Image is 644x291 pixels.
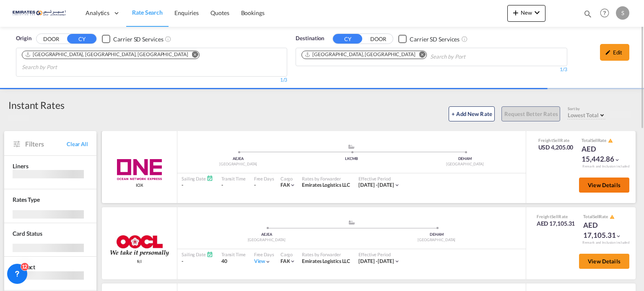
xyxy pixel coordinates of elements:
div: Emirates Logistics LLC [302,258,350,265]
input: Search by Port [430,50,510,64]
md-select: Select: Lowest Total [568,110,606,119]
div: Viewicon-chevron-down [254,258,271,265]
span: Lowest Total [568,112,599,118]
span: View Details [588,258,621,265]
span: Sell [591,138,598,143]
div: Port of Jebel Ali, Jebel Ali, AEJEA [25,51,188,58]
button: Request Better Rates [501,106,560,121]
div: Rates by Forwarder [302,251,350,258]
span: Emirates Logistics LLC [302,182,350,188]
div: AEJEA [182,232,352,237]
md-icon: icon-alert [610,214,615,219]
span: Analytics [86,9,109,17]
div: [GEOGRAPHIC_DATA] [182,237,352,243]
span: View Details [588,182,621,188]
md-icon: Unchecked: Search for CY (Container Yard) services for all selected carriers.Checked : Search for... [461,36,468,42]
div: [GEOGRAPHIC_DATA] [352,237,522,243]
div: Rates by Forwarder [302,175,350,182]
md-icon: icon-pencil [605,49,611,55]
div: DEHAM [352,232,522,237]
md-chips-wrap: Chips container. Use arrow keys to select chips. [300,48,513,64]
div: 40 [221,258,246,265]
button: icon-plus 400-fgNewicon-chevron-down [507,5,545,22]
span: [DATE] - [DATE] [358,258,394,264]
div: AED 15,442.86 [582,144,623,164]
button: CY [67,34,96,44]
div: Remark and Inclusion included [576,164,636,169]
span: Enquiries [174,9,199,16]
md-chips-wrap: Chips container. Use arrow keys to select chips. [21,48,283,74]
div: Sailing Date [182,175,213,182]
button: CY [333,34,362,44]
div: Freight Rate [538,137,574,143]
div: Remark and Inclusion included [576,240,636,245]
md-icon: assets/icons/custom/ship-fill.svg [346,144,356,149]
div: Rates Type [13,196,40,204]
span: Liners [13,162,28,170]
div: icon-pencilEdit [600,44,629,61]
button: icon-alert [609,214,615,220]
div: - [182,258,213,265]
span: Origin [16,34,31,43]
div: Effective Period [358,175,400,182]
md-icon: icon-chevron-down [532,8,542,18]
span: fcl [137,258,142,264]
div: Freight Rate [537,214,575,219]
div: Cargo [280,251,296,258]
md-checkbox: Checkbox No Ink [102,34,163,43]
button: View Details [579,254,629,269]
md-icon: icon-chevron-down [290,182,296,188]
div: Carrier SD Services [113,35,163,44]
div: Help [597,6,616,21]
span: Contract [13,263,35,270]
span: [DATE] - [DATE] [358,182,394,188]
div: S [616,6,629,20]
md-icon: assets/icons/custom/ship-fill.svg [347,220,357,224]
div: LKCMB [295,156,408,162]
div: Cargo [280,175,296,182]
md-icon: Unchecked: Search for CY (Container Yard) services for all selected carriers.Checked : Search for... [165,36,171,42]
div: Emirates Logistics LLC [302,182,350,189]
div: AED 17,105.31 [537,219,575,228]
span: Bookings [241,9,265,16]
button: + Add New Rate [449,106,495,121]
span: Sell [551,214,558,219]
div: AED 17,105.31 [583,220,625,240]
div: Instant Rates [8,98,65,112]
div: 01 Oct 2025 - 15 Oct 2025 [358,182,394,189]
div: Total Rate [583,214,625,220]
md-icon: icon-chevron-down [394,258,400,264]
div: Carrier SD Services [410,35,460,44]
button: Remove [414,51,426,59]
span: Sell [553,138,560,143]
button: View Details [579,178,629,193]
md-icon: icon-alert [608,138,613,143]
div: Press delete to remove this chip. [304,51,417,58]
span: Quotes [210,9,229,16]
span: FAK [280,258,290,264]
div: Effective Period [358,251,400,258]
div: Card Status [13,229,42,238]
div: [GEOGRAPHIC_DATA] [408,162,522,167]
div: 01 Oct 2025 - 16 Oct 2025 [358,258,394,265]
div: - [254,182,256,189]
span: New [511,9,542,16]
span: Emirates Logistics LLC [302,258,350,264]
div: - [221,182,246,189]
button: Remove [187,51,199,59]
div: Free Days [254,175,274,182]
img: OOCL [110,235,169,256]
md-icon: icon-chevron-down [394,182,400,188]
md-icon: icon-chevron-down [290,258,296,264]
span: Help [597,6,612,20]
span: Clear All [67,140,88,148]
button: DOOR [364,34,393,44]
div: AEJEA [182,156,295,162]
span: Destination [296,34,324,43]
md-icon: icon-chevron-down [614,157,620,163]
md-icon: icon-magnify [583,9,592,18]
div: [GEOGRAPHIC_DATA] [182,162,295,167]
span: Filters [25,139,67,149]
div: Sort by [568,106,606,112]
